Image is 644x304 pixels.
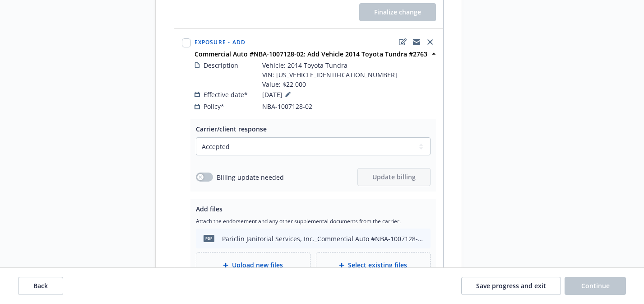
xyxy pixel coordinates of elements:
span: Continue [581,281,610,290]
button: Save progress and exit [461,277,561,295]
a: edit [398,37,408,47]
span: Effective date* [204,90,248,99]
button: Finalize change [359,3,436,21]
div: Upload new files [196,252,310,278]
span: Finalize change [374,8,421,16]
strong: Commercial Auto #NBA-1007128-02: Add Vehicle 2014 Toyota Tundra #2763 [195,50,427,58]
span: Exposure - Add [195,38,246,46]
span: Save progress and exit [476,281,546,290]
span: pdf [204,235,214,242]
span: Policy* [204,102,224,111]
span: Vehicle: 2014 Toyota Tundra VIN: [US_VEHICLE_IDENTIFICATION_NUMBER] Value: $22,000 [262,61,397,89]
span: Carrier/client response [196,125,267,133]
span: Update billing [372,173,416,181]
button: Update billing [357,168,431,186]
span: [DATE] [262,89,293,100]
a: close [425,37,436,47]
div: Select existing files [316,252,431,278]
span: Description [204,61,238,70]
span: Back [33,281,48,290]
div: Pariclin Janitorial Services, Inc._Commercial Auto #NBA-1007128-02_Add 2014 Toyota Tundra #2763 E... [222,234,423,243]
a: copyLogging [411,37,422,47]
span: Add files [196,205,222,213]
span: Select existing files [348,260,407,270]
span: NBA-1007128-02 [262,102,312,111]
span: Attach the endorsement and any other supplemental documents from the carrier. [196,217,431,225]
span: Billing update needed [217,173,284,182]
button: Continue [565,277,626,295]
span: Upload new files [232,260,283,270]
button: Back [18,277,63,295]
